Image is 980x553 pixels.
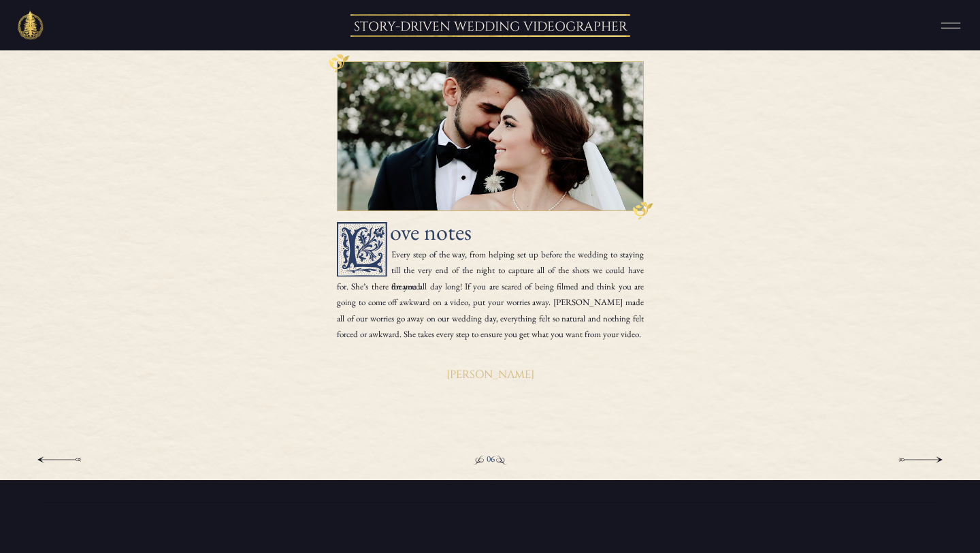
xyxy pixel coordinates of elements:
[337,223,386,277] h1: l
[457,454,523,466] p: 06
[391,247,644,279] p: Every step of the way, from helping set up before the wedding to staying till the very end of the...
[350,19,630,33] h1: STORY-DRIVEN WEDDING VIDEOGRAPHER
[445,56,535,68] p: BLUE PINE FILMS
[337,279,644,359] p: for. She’s there for you all day long! If you are scared of being filmed and think you are going ...
[417,368,563,383] h3: [PERSON_NAME]
[390,219,644,246] h2: ove notes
